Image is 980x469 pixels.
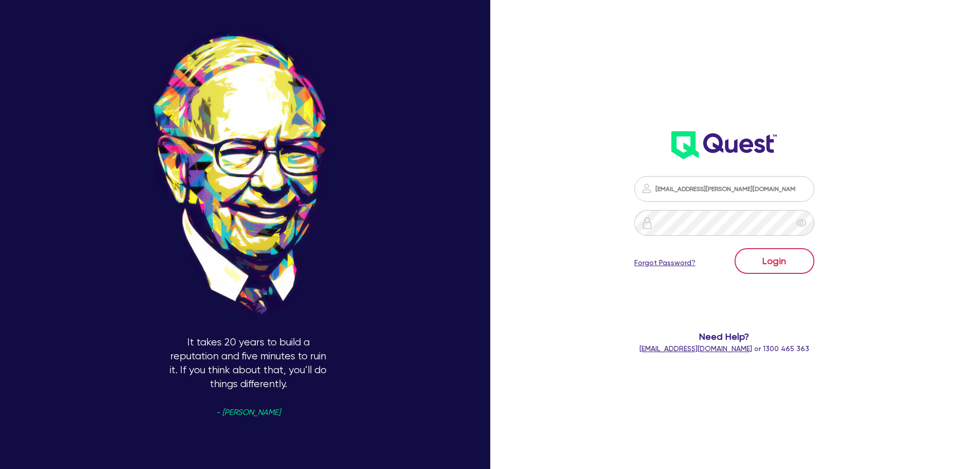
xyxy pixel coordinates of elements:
[639,344,809,353] span: or 1300 465 363
[634,176,814,202] input: Email address
[216,409,280,416] span: - [PERSON_NAME]
[593,329,856,343] span: Need Help?
[641,217,653,229] img: icon-password
[671,131,777,159] img: wH2k97JdezQIQAAAABJRU5ErkJggg==
[796,218,807,228] span: eye
[634,257,696,268] a: Forgot Password?
[640,182,653,195] img: icon-password
[639,344,752,353] a: [EMAIL_ADDRESS][DOMAIN_NAME]
[735,248,814,274] button: Login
